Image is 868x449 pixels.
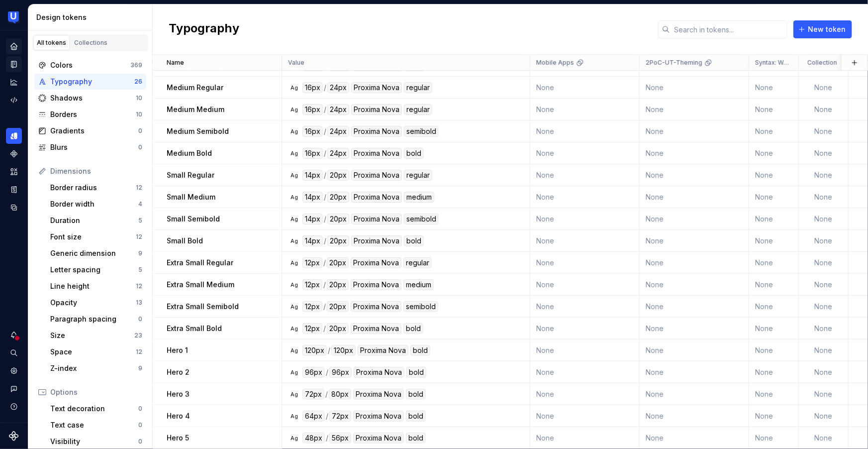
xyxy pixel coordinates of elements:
[290,193,298,201] div: Ag
[50,126,138,136] div: Gradients
[6,128,22,144] a: Design tokens
[670,20,787,38] input: Search in tokens...
[167,236,203,246] p: Small Bold
[167,433,189,443] p: Hero 5
[302,214,323,224] div: 14px
[530,383,640,405] td: None
[138,364,142,372] div: 9
[749,318,799,339] td: None
[327,126,349,137] div: 24px
[50,404,138,414] div: Text decoration
[640,230,749,252] td: None
[406,367,426,378] div: bold
[530,208,640,230] td: None
[799,252,849,274] td: None
[530,99,640,120] td: None
[354,367,404,378] div: Proxima Nova
[353,411,404,422] div: Proxima Nova
[749,383,799,405] td: None
[302,323,322,334] div: 12px
[793,20,852,38] button: New token
[136,111,142,118] div: 10
[136,348,142,356] div: 12
[640,252,749,274] td: None
[167,258,233,268] p: Extra Small Regular
[326,367,328,378] div: /
[46,417,146,433] a: Text case0
[749,361,799,383] td: None
[530,274,640,296] td: None
[530,120,640,142] td: None
[351,192,402,203] div: Proxima Nova
[167,148,212,158] p: Medium Bold
[530,296,640,318] td: None
[324,235,326,246] div: /
[749,120,799,142] td: None
[167,192,215,202] p: Small Medium
[50,437,138,447] div: Visibility
[530,361,640,383] td: None
[351,214,402,224] div: Proxima Nova
[46,262,146,278] a: Letter spacing5
[749,252,799,274] td: None
[302,82,323,93] div: 16px
[6,146,22,162] a: Components
[50,265,138,275] div: Letter spacing
[404,148,424,159] div: bold
[351,82,402,93] div: Proxima Nova
[358,345,408,356] div: Proxima Nova
[138,405,142,413] div: 0
[530,142,640,164] td: None
[46,344,146,360] a: Space12
[6,345,22,361] button: Search ⌘K
[8,11,20,23] img: 41adf70f-fc1c-4662-8e2d-d2ab9c673b1b.png
[46,278,146,294] a: Line height12
[302,235,323,246] div: 14px
[50,331,134,340] div: Size
[290,259,298,267] div: Ag
[327,104,349,115] div: 24px
[640,383,749,405] td: None
[353,433,404,444] div: Proxima Nova
[290,149,298,157] div: Ag
[749,99,799,120] td: None
[799,99,849,120] td: None
[134,78,142,86] div: 26
[74,39,107,47] div: Collections
[351,235,402,246] div: Proxima Nova
[290,303,298,311] div: Ag
[290,127,298,135] div: Ag
[290,434,298,442] div: Ag
[749,230,799,252] td: None
[167,324,222,334] p: Extra Small Bold
[327,148,349,159] div: 24px
[138,127,142,135] div: 0
[46,295,146,311] a: Opacity13
[6,38,22,54] a: Home
[327,257,349,268] div: 20px
[138,421,142,429] div: 0
[167,59,184,67] p: Name
[749,296,799,318] td: None
[6,200,22,216] div: Data sources
[404,126,439,137] div: semibold
[290,412,298,420] div: Ag
[404,192,434,203] div: medium
[327,301,349,312] div: 20px
[749,208,799,230] td: None
[6,74,22,90] div: Analytics
[640,339,749,361] td: None
[6,56,22,72] div: Documentation
[138,438,142,446] div: 0
[167,170,214,180] p: Small Regular
[799,230,849,252] td: None
[799,296,849,318] td: None
[50,93,136,103] div: Shadows
[530,318,640,339] td: None
[9,431,19,441] a: Supernova Logo
[34,74,146,90] a: Typography26
[290,171,298,179] div: Ag
[530,164,640,186] td: None
[749,427,799,449] td: None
